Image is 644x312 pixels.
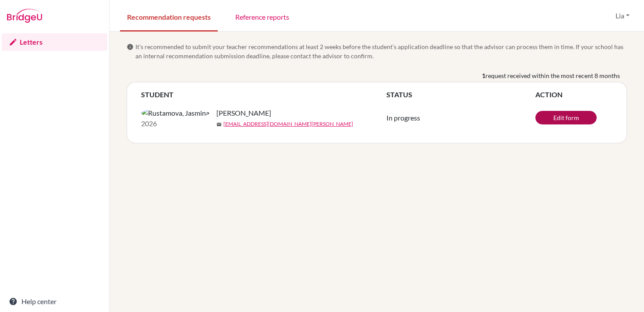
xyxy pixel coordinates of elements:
[141,118,209,129] p: 2026
[612,7,633,24] button: Lia
[223,120,353,128] a: [EMAIL_ADDRESS][DOMAIN_NAME][PERSON_NAME]
[141,108,209,118] img: Rustamova, Jasmina
[7,9,42,23] img: Bridge-U
[216,122,222,127] span: mail
[485,71,620,80] span: request received within the most recent 8 months
[120,1,218,32] a: Recommendation requests
[535,111,597,124] a: Edit form
[127,43,134,50] span: info
[2,33,107,51] a: Letters
[535,89,612,100] th: ACTION
[141,89,386,100] th: STUDENT
[482,71,485,80] b: 1
[216,108,271,118] span: [PERSON_NAME]
[386,113,420,122] span: In progress
[386,89,535,100] th: STATUS
[135,42,627,60] span: It’s recommended to submit your teacher recommendations at least 2 weeks before the student’s app...
[2,293,107,310] a: Help center
[228,1,296,32] a: Reference reports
